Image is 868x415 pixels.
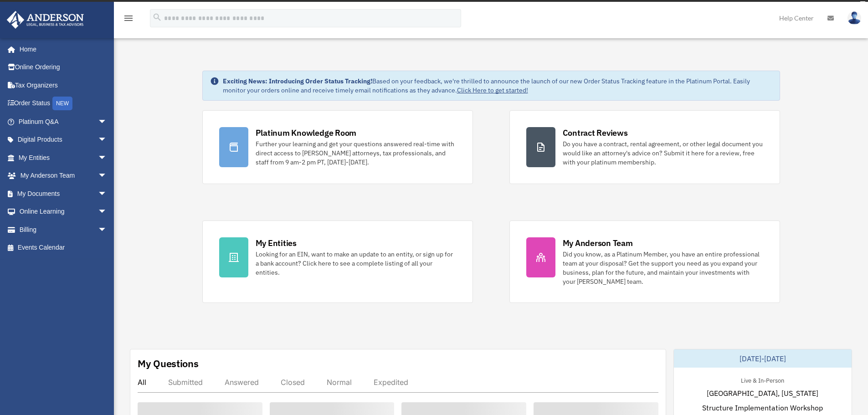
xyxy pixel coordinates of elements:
span: arrow_drop_down [98,167,116,185]
i: search [152,12,162,22]
a: Platinum Q&Aarrow_drop_down [6,113,121,131]
a: Online Ordering [6,58,121,77]
div: Did you know, as a Platinum Member, you have an entire professional team at your disposal? Get th... [563,250,763,286]
a: Platinum Knowledge Room Further your learning and get your questions answered real-time with dire... [202,110,473,184]
a: Click Here to get started! [457,86,528,94]
span: Structure Implementation Workshop [702,402,823,413]
img: Anderson Advisors Platinum Portal [4,11,87,29]
span: [GEOGRAPHIC_DATA], [US_STATE] [707,388,818,399]
div: Closed [281,378,305,387]
a: My Anderson Team Did you know, as a Platinum Member, you have an entire professional team at your... [509,220,780,303]
div: My Anderson Team [563,237,633,249]
span: arrow_drop_down [98,184,116,203]
a: Tax Organizers [6,76,121,94]
i: menu [123,13,134,24]
div: Based on your feedback, we're thrilled to announce the launch of our new Order Status Tracking fe... [223,77,772,95]
div: Do you have a contract, rental agreement, or other legal document you would like an attorney's ad... [563,139,763,167]
div: Submitted [168,378,203,387]
span: arrow_drop_down [98,131,116,149]
div: Further your learning and get your questions answered real-time with direct access to [PERSON_NAM... [256,139,456,167]
div: NEW [52,97,72,110]
img: User Pic [847,11,861,25]
span: arrow_drop_down [98,149,116,167]
div: Contract Reviews [563,127,628,138]
a: Home [6,40,116,58]
span: arrow_drop_down [98,220,116,239]
div: Looking for an EIN, want to make an update to an entity, or sign up for a bank account? Click her... [256,250,456,277]
div: [DATE]-[DATE] [674,349,852,368]
a: Order StatusNEW [6,94,121,113]
div: My Questions [138,357,199,370]
div: My Entities [256,237,297,249]
a: My Anderson Teamarrow_drop_down [6,167,121,185]
div: Normal [327,378,352,387]
div: close [860,1,866,7]
a: My Entities Looking for an EIN, want to make an update to an entity, or sign up for a bank accoun... [202,220,473,303]
a: Digital Productsarrow_drop_down [6,131,121,149]
a: Contract Reviews Do you have a contract, rental agreement, or other legal document you would like... [509,110,780,184]
a: Billingarrow_drop_down [6,220,121,239]
a: Events Calendar [6,239,121,257]
span: arrow_drop_down [98,113,116,131]
a: menu [123,16,134,24]
a: My Documentsarrow_drop_down [6,184,121,203]
div: Expedited [374,378,408,387]
a: My Entitiesarrow_drop_down [6,149,121,167]
span: arrow_drop_down [98,203,116,221]
div: Live & In-Person [734,375,791,384]
div: Platinum Knowledge Room [256,127,357,138]
strong: Exciting News: Introducing Order Status Tracking! [223,77,372,85]
a: Online Learningarrow_drop_down [6,203,121,221]
div: Answered [225,378,259,387]
div: All [138,378,146,387]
